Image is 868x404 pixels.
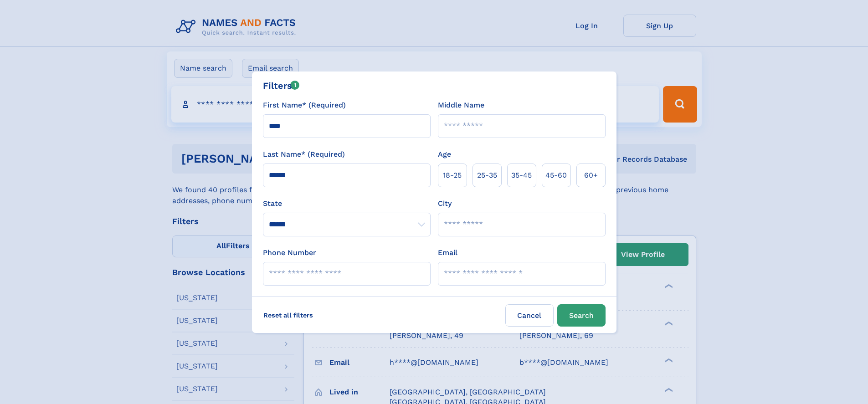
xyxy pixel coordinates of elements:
[505,304,554,327] label: Cancel
[438,247,457,258] label: Email
[263,100,346,111] label: First Name* (Required)
[438,198,452,209] label: City
[263,247,316,258] label: Phone Number
[511,170,532,181] span: 35‑45
[584,170,598,181] span: 60+
[263,149,345,160] label: Last Name* (Required)
[438,100,484,111] label: Middle Name
[443,170,462,181] span: 18‑25
[545,170,567,181] span: 45‑60
[263,79,300,92] div: Filters
[477,170,497,181] span: 25‑35
[438,149,451,160] label: Age
[263,198,431,209] label: State
[557,304,606,327] button: Search
[257,304,319,326] label: Reset all filters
